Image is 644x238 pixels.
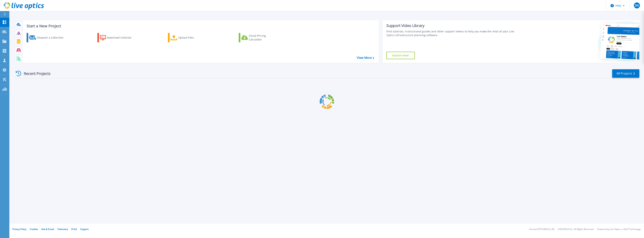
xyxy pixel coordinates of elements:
[41,228,54,231] a: Ads & Email
[27,33,68,42] a: Request a Collection
[37,34,67,41] div: Request a Collection
[249,34,279,41] div: Cloud Pricing Calculator
[597,228,641,231] li: Powered by Live Optics, a Dell Technology
[635,4,639,7] span: SN
[529,228,555,231] li: Version: [TECHNICAL_ID]
[178,34,208,41] div: Upload Files
[357,56,374,60] a: View More
[239,33,280,42] a: Cloud Pricing Calculator
[30,228,38,231] a: Cookies
[80,228,89,231] a: Support
[386,23,520,28] div: Support Video Library
[168,33,210,42] a: Upload Files
[71,228,77,231] a: EULA
[558,228,594,231] li: © 2025 Dell Inc. All Rights Reserved
[97,33,139,42] a: Download Collector
[386,30,520,37] div: Find tutorials, instructional guides and other support videos to help you make the most of your L...
[12,228,26,231] a: Privacy Policy
[386,52,415,59] a: Explore Now!
[14,69,56,78] div: Recent Projects
[612,69,639,78] a: All Projects
[107,34,137,41] div: Download Collector
[57,228,68,231] a: Telemetry
[27,24,374,28] h3: Start a New Project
